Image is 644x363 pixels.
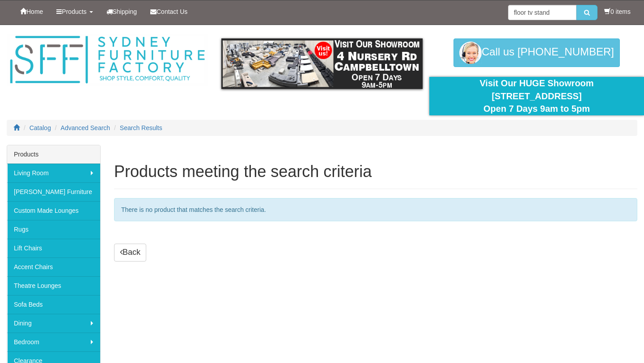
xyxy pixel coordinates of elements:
[26,8,43,15] span: Home
[157,8,187,15] span: Contact Us
[113,8,137,15] span: Shipping
[114,198,637,221] div: There is no product that matches the search criteria.
[7,34,208,86] img: Sydney Furniture Factory
[7,257,100,276] a: Accent Chairs
[7,276,100,295] a: Theatre Lounges
[13,0,50,23] a: Home
[7,295,100,314] a: Sofa Beds
[61,124,110,131] a: Advanced Search
[7,182,100,201] a: [PERSON_NAME] Furniture
[50,0,99,23] a: Products
[508,5,576,20] input: Site search
[7,314,100,333] a: Dining
[100,0,144,23] a: Shipping
[114,244,146,262] a: Back
[436,77,637,115] div: Visit Our HUGE Showroom [STREET_ADDRESS] Open 7 Days 9am to 5pm
[144,0,194,23] a: Contact Us
[7,201,100,220] a: Custom Made Lounges
[7,220,100,239] a: Rugs
[30,124,51,131] a: Catalog
[7,145,100,164] div: Products
[7,239,100,257] a: Lift Chairs
[7,164,100,182] a: Living Room
[120,124,162,131] a: Search Results
[62,8,86,15] span: Products
[114,163,637,181] h1: Products meeting the search criteria
[221,38,423,89] img: showroom.gif
[604,7,631,16] li: 0 items
[7,333,100,351] a: Bedroom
